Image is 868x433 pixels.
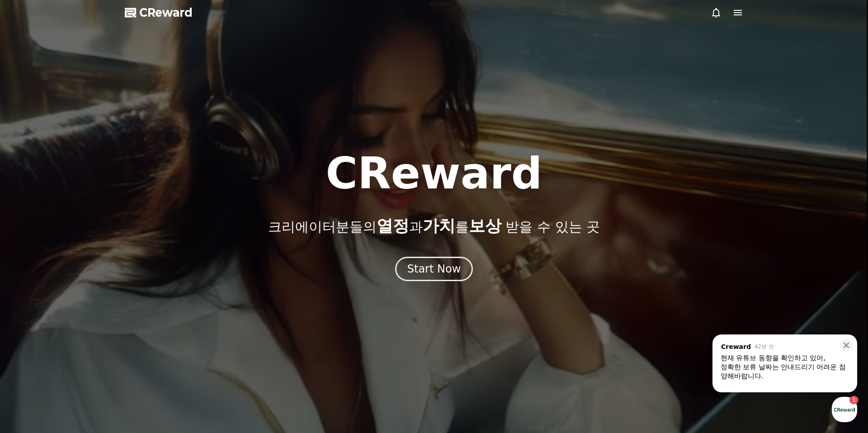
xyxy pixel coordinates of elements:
span: 가치 [423,216,455,235]
a: 설정 [117,287,174,309]
a: CReward [125,5,193,20]
a: 1대화 [60,287,117,309]
span: 홈 [28,300,34,307]
span: 설정 [140,300,151,307]
h1: CReward [325,152,542,195]
a: Start Now [395,266,473,274]
div: Start Now [407,262,461,276]
button: Start Now [395,257,473,281]
a: 홈 [3,287,60,309]
p: 크리에이터분들의 과 를 받을 수 있는 곳 [268,217,600,235]
span: 1 [92,286,95,293]
span: 열정 [377,216,409,235]
span: 대화 [83,301,94,308]
span: CReward [139,5,193,20]
span: 보상 [469,216,501,235]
